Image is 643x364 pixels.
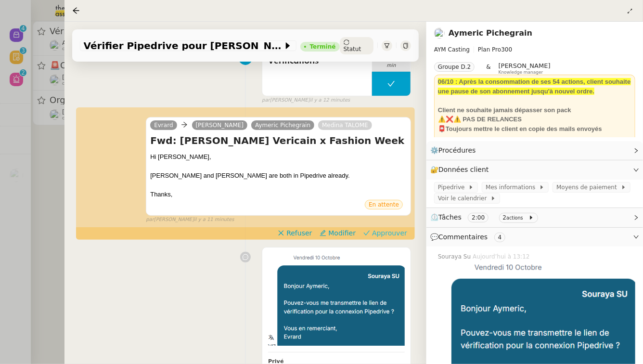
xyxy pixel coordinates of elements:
button: Modifier [316,228,360,238]
button: Refuser [274,228,316,238]
span: 🔐 [430,164,493,175]
span: [PERSON_NAME] [499,62,551,69]
app-user-label: Knowledge manager [499,62,551,75]
span: il y a 11 minutes [194,216,234,224]
div: 💬Commentaires 4 [426,228,643,247]
span: ⏲️ [430,213,542,221]
span: Aujourd’hui à 13:12 [473,252,531,261]
span: Procédures [438,146,476,154]
span: par [146,216,154,224]
span: Knowledge manager [499,70,543,75]
a: Evrard [150,121,177,130]
div: 🔐Données client [426,160,643,179]
a: Aymeric Pichegrain [449,28,532,38]
div: ⏲️Tâches 2:00 2actions [426,208,643,227]
nz-tag: Groupe D.2 [434,62,475,72]
span: & [486,62,490,75]
span: Voir le calendrier [438,194,490,203]
img: Gh+xEKAAAAAElFTkSuQmCC [268,253,405,349]
strong: Toujours mettre le client en copie des mails envoyés [446,125,602,132]
img: users%2F1PNv5soDtMeKgnH5onPMHqwjzQn1%2Favatar%2Fd0f44614-3c2d-49b8-95e9-0356969fcfd1 [434,28,445,39]
div: [PERSON_NAME] and [PERSON_NAME] are both in Pipedrive already. [150,171,407,181]
strong: ⚠️❌⚠️ PAS DE RELANCES [438,116,522,123]
span: 300 [501,46,512,53]
nz-tag: 4 [494,233,506,242]
a: [PERSON_NAME] [192,121,248,130]
div: 📮 [438,124,631,134]
span: ⚙️ [430,145,480,156]
span: AYM Casting [434,46,470,53]
button: Approuver [360,228,411,238]
span: Pipedrive [438,182,468,192]
span: Moyens de paiement [556,182,620,192]
span: Vérifier Pipedrive pour [PERSON_NAME] [84,41,283,51]
a: Medina TALOME [318,121,372,130]
span: il y a 12 minutes [310,96,350,104]
span: Commentaires [438,233,488,241]
span: Souraya Su [438,252,473,261]
span: Vérifications [268,54,366,68]
strong: Client ne souhaite jamais dépasser son pack [438,106,571,114]
nz-tag: 2:00 [468,213,489,222]
h4: Fwd: [PERSON_NAME] Vericain x Fashion Week [150,134,407,147]
span: Plan Pro [478,46,501,53]
span: Statut [344,46,361,52]
small: actions [506,215,523,221]
div: Hi [PERSON_NAME], [150,152,407,162]
span: Approuver [372,228,407,238]
span: Refuser [286,228,312,238]
div: ⚙️Procédures [426,141,643,160]
a: Aymeric Pichegrain [251,121,314,130]
strong: 06/10 : Après la consommation de ses 54 actions, client souhaite une pause de son abonnement jusq... [438,78,631,95]
span: Modifier [328,228,356,238]
span: Tâches [438,213,462,221]
small: [PERSON_NAME] [146,216,234,224]
span: En attente [369,201,399,208]
span: Données client [438,166,489,173]
span: par [262,96,270,104]
div: Terminé [310,44,336,50]
div: Thanks, [150,190,407,199]
span: min [372,62,411,70]
small: [PERSON_NAME] [262,96,350,104]
span: Mes informations [486,182,539,192]
span: 2 [503,214,507,221]
span: 💬 [430,233,509,241]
